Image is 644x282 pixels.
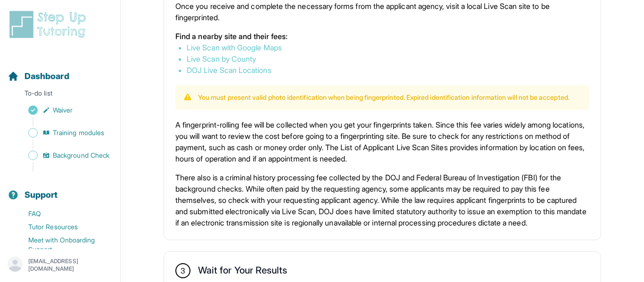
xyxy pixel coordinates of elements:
[175,172,589,228] p: There also is a criminal history processing fee collected by the DOJ and Federal Bureau of Invest...
[8,234,120,256] a: Meet with Onboarding Support
[175,119,589,164] p: A fingerprint-rolling fee will be collected when you get your fingerprints taken. Since this fee ...
[8,104,120,117] a: Waiver
[181,265,185,276] span: 3
[53,105,73,115] span: Waiver
[4,173,116,205] button: Support
[8,220,120,234] a: Tutor Resources
[8,70,69,83] a: Dashboard
[4,89,116,102] p: To-do list
[8,207,120,220] a: FAQ
[187,65,272,75] a: DOJ Live Scan Locations
[8,9,91,40] img: logo
[187,54,256,64] a: Live Scan by County
[25,70,69,83] span: Dashboard
[198,265,287,280] h2: Wait for Your Results
[175,31,589,42] p: Find a nearby site and their fees:
[187,43,282,52] a: Live Scan with Google Maps
[8,149,120,162] a: Background Check
[53,151,109,160] span: Background Check
[4,55,116,87] button: Dashboard
[28,258,113,273] p: [EMAIL_ADDRESS][DOMAIN_NAME]
[53,128,104,137] span: Training modules
[8,126,120,139] a: Training modules
[8,257,113,274] button: [EMAIL_ADDRESS][DOMAIN_NAME]
[175,0,589,23] p: Once you receive and complete the necessary forms from the applicant agency, visit a local Live S...
[198,93,570,102] p: You must present valid photo identification when being fingerprinted. Expired identification info...
[25,188,58,201] span: Support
